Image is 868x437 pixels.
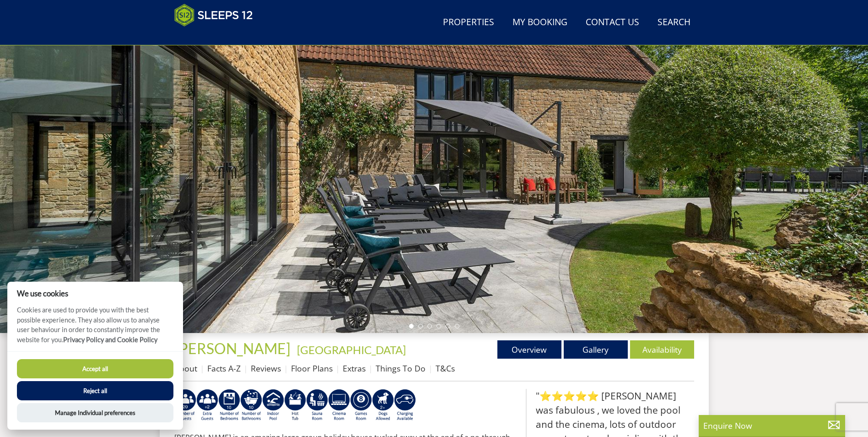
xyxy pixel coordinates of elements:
[509,12,571,33] a: My Booking
[703,420,841,432] p: Enquire Now
[630,340,694,359] a: Availability
[7,289,183,298] h2: We use cookies
[7,305,183,351] p: Cookies are used to provide you with the best possible experience. They also allow us to analyse ...
[174,389,196,422] img: AD_4nXex3qvy3sy6BM-Br1RXWWSl0DFPk6qVqJlDEOPMeFX_TIH0N77Wmmkf8Pcs8dCh06Ybzq_lkzmDAO5ABz7s_BDarUBnZ...
[293,343,406,356] span: -
[174,339,293,357] a: [PERSON_NAME]
[306,389,328,422] img: AD_4nXdjbGEeivCGLLmyT_JEP7bTfXsjgyLfnLszUAQeQ4RcokDYHVBt5R8-zTDbAVICNoGv1Dwc3nsbUb1qR6CAkrbZUeZBN...
[291,363,333,374] a: Floor Plans
[372,389,394,422] img: AD_4nXfVJ1m9w4EMMbFjuD7zUgI0tuAFSIqlFBxnoOORi2MjIyaBJhe_C7my_EDccl4s4fHEkrSKwLb6ZhQ-Uxcdi3V3QSydP...
[207,363,241,374] a: Facts A-Z
[350,389,372,422] img: AD_4nXdrZMsjcYNLGsKuA84hRzvIbesVCpXJ0qqnwZoX5ch9Zjv73tWe4fnFRs2gJ9dSiUubhZXckSJX_mqrZBmYExREIfryF...
[394,389,416,422] img: AD_4nXcnT2OPG21WxYUhsl9q61n1KejP7Pk9ESVM9x9VetD-X_UXXoxAKaMRZGYNcSGiAsmGyKm0QlThER1osyFXNLmuYOVBV...
[17,359,173,378] button: Accept all
[262,389,284,422] img: AD_4nXei2dp4L7_L8OvME76Xy1PUX32_NMHbHVSts-g-ZAVb8bILrMcUKZI2vRNdEqfWP017x6NFeUMZMqnp0JYknAB97-jDN...
[497,340,561,359] a: Overview
[170,32,266,40] iframe: Customer reviews powered by Trustpilot
[439,12,498,33] a: Properties
[376,363,426,374] a: Things To Do
[63,336,157,344] a: Privacy Policy and Cookie Policy
[343,363,366,374] a: Extras
[17,403,173,422] button: Manage Individual preferences
[582,12,643,33] a: Contact Us
[654,12,694,33] a: Search
[174,363,197,374] a: About
[17,381,173,400] button: Reject all
[436,363,455,374] a: T&Cs
[284,389,306,422] img: AD_4nXcpX5uDwed6-YChlrI2BYOgXwgg3aqYHOhRm0XfZB-YtQW2NrmeCr45vGAfVKUq4uWnc59ZmEsEzoF5o39EWARlT1ewO...
[174,4,253,27] img: Sleeps 12
[564,340,628,359] a: Gallery
[174,339,291,357] span: [PERSON_NAME]
[218,389,240,422] img: AD_4nXfZxIz6BQB9SA1qRR_TR-5tIV0ZeFY52bfSYUXaQTY3KXVpPtuuoZT3Ql3RNthdyy4xCUoonkMKBfRi__QKbC4gcM_TO...
[196,389,218,422] img: AD_4nXeXCOE_OdmEy92lFEB9p7nyvg-9T1j8Q7yQMnDgopRzbTNR3Fwoz3levE1lBACinI3iQWtmcm3GLYMw3-AC-bi-kylLi...
[251,363,281,374] a: Reviews
[328,389,350,422] img: AD_4nXd2nb48xR8nvNoM3_LDZbVoAMNMgnKOBj_-nFICa7dvV-HbinRJhgdpEvWfsaax6rIGtCJThxCG8XbQQypTL5jAHI8VF...
[297,343,406,356] a: [GEOGRAPHIC_DATA]
[240,389,262,422] img: AD_4nXfvn8RXFi48Si5WD_ef5izgnipSIXhRnV2E_jgdafhtv5bNmI08a5B0Z5Dh6wygAtJ5Dbjjt2cCuRgwHFAEvQBwYj91q...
